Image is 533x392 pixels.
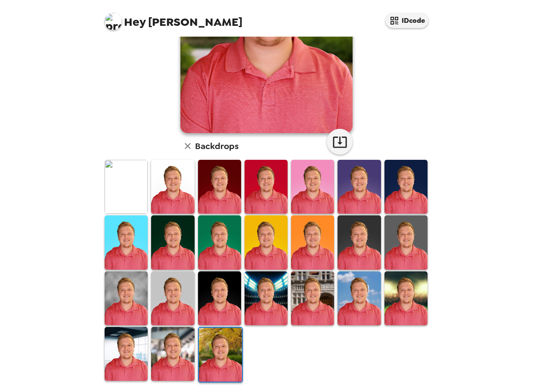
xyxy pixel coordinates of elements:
img: Original [105,160,148,214]
span: [PERSON_NAME] [105,9,242,28]
h6: Backdrops [195,139,239,153]
span: Hey [124,14,146,30]
button: IDcode [385,13,428,28]
img: profile pic [105,13,122,30]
